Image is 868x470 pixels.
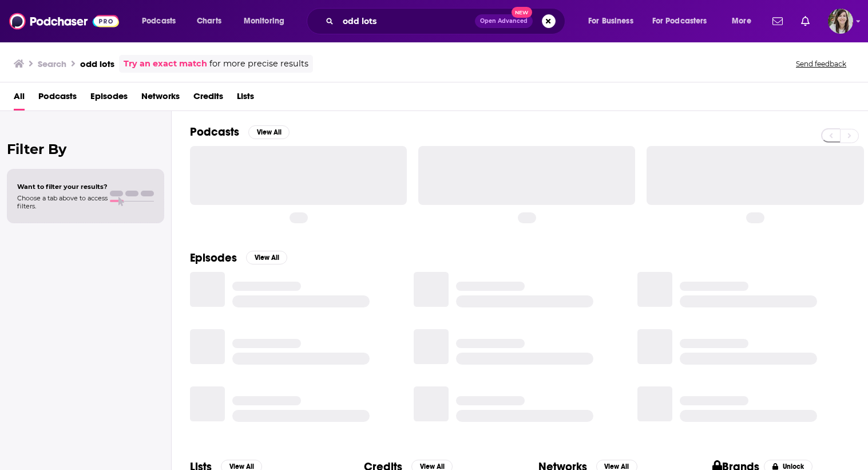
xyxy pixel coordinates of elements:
[588,13,633,29] span: For Business
[828,9,853,34] button: Show profile menu
[318,8,576,34] div: Search podcasts, credits, & more...
[792,59,850,69] button: Send feedback
[38,58,66,69] h3: Search
[338,12,475,30] input: Search podcasts, credits, & more...
[724,12,766,30] button: open menu
[237,87,254,110] a: Lists
[17,183,108,191] span: Want to filter your results?
[141,87,180,110] a: Networks
[14,87,25,110] a: All
[580,12,648,30] button: open menu
[652,13,707,29] span: For Podcasters
[244,13,284,29] span: Monitoring
[17,194,108,210] span: Choose a tab above to access filters.
[190,125,239,139] h2: Podcasts
[190,251,237,265] h2: Episodes
[209,57,308,70] span: for more precise results
[80,58,114,69] h3: odd lots
[796,11,814,31] a: Show notifications dropdown
[190,125,290,139] a: PodcastsView All
[193,87,223,110] a: Credits
[142,13,176,29] span: Podcasts
[512,7,532,18] span: New
[480,18,528,24] span: Open Advanced
[189,12,228,30] a: Charts
[768,11,787,31] a: Show notifications dropdown
[197,13,221,29] span: Charts
[124,57,207,70] a: Try an exact match
[190,251,287,265] a: EpisodesView All
[90,87,128,110] a: Episodes
[7,141,164,157] h2: Filter By
[732,13,751,29] span: More
[236,12,299,30] button: open menu
[645,12,724,30] button: open menu
[38,87,77,110] a: Podcasts
[828,9,853,34] img: User Profile
[134,12,191,30] button: open menu
[475,14,533,28] button: Open AdvancedNew
[9,10,119,32] img: Podchaser - Follow, Share and Rate Podcasts
[246,251,287,264] button: View All
[828,9,853,34] span: Logged in as devinandrade
[248,125,290,139] button: View All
